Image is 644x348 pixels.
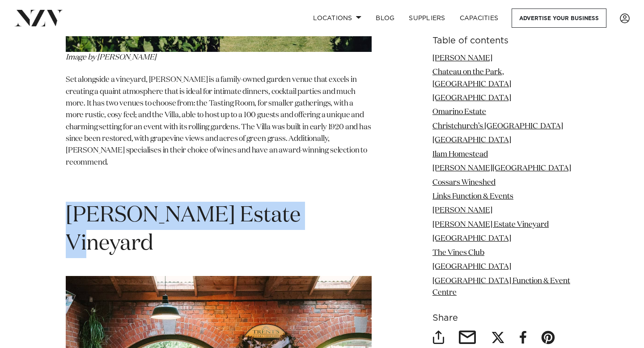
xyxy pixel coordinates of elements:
[66,54,156,61] span: Image by [PERSON_NAME]
[432,207,492,215] a: [PERSON_NAME]
[432,221,549,229] a: [PERSON_NAME] Estate Vineyard
[66,205,301,255] span: [PERSON_NAME] Estate Vineyard
[432,263,511,271] a: [GEOGRAPHIC_DATA]
[432,314,578,323] h6: Share
[432,165,571,173] a: [PERSON_NAME][GEOGRAPHIC_DATA]
[432,94,511,102] a: [GEOGRAPHIC_DATA]
[306,8,369,28] a: Locations
[369,8,402,28] a: BLOG
[432,123,563,130] a: Christchurch’s [GEOGRAPHIC_DATA]
[453,8,506,28] a: Capacities
[432,277,570,297] a: [GEOGRAPHIC_DATA] Function & Event Centre
[432,235,511,243] a: [GEOGRAPHIC_DATA]
[432,36,578,46] h6: Table of contents
[432,137,511,144] a: [GEOGRAPHIC_DATA]
[432,109,486,116] a: Omarino Estate
[432,249,484,257] a: The Vines Club
[432,179,496,187] a: Cossars Wineshed
[432,151,488,158] a: Ilam Homestead
[66,76,371,166] span: Set alongside a vineyard, [PERSON_NAME] is a family-owned garden venue that excels in creating a ...
[432,193,513,200] a: Links Function & Events
[512,8,606,28] a: Advertise your business
[432,55,492,62] a: [PERSON_NAME]
[402,8,452,28] a: SUPPLIERS
[14,10,63,26] img: nzv-logo.png
[432,68,511,88] a: Chateau on the Park, [GEOGRAPHIC_DATA]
